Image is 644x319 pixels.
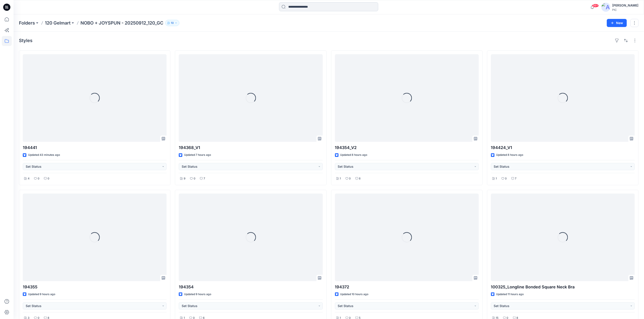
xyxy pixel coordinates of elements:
[505,176,507,181] p: 0
[38,176,39,181] p: 0
[349,176,351,181] p: 0
[340,176,341,181] p: 1
[23,284,167,290] p: 194355
[515,176,517,181] p: 7
[19,20,35,26] a: Folders
[335,284,479,290] p: 194372
[19,38,32,43] h4: Styles
[23,145,167,151] p: 194441
[496,153,523,157] p: Updated 8 hours ago
[335,145,479,151] p: 194354_V2
[28,292,55,297] p: Updated 9 hours ago
[45,20,71,26] a: 120 Gelmart
[491,284,635,290] p: 100325_Longline Bonded Square Neck Bra
[601,3,610,12] img: avatar
[592,4,599,7] span: 99+
[491,145,635,151] p: 194424_V1
[612,3,638,8] div: [PERSON_NAME]
[28,153,60,157] p: Updated 43 minutes ago
[179,284,323,290] p: 194354
[179,145,323,151] p: 194368_V1
[607,19,627,27] button: New
[28,176,30,181] p: 4
[80,20,163,26] p: NOBO + JOYSPUN - 20250912_120_GC
[612,8,638,11] div: PIC
[496,176,497,181] p: 1
[340,292,369,297] p: Updated 10 hours ago
[171,20,174,25] p: 10
[204,176,205,181] p: 7
[48,176,49,181] p: 0
[165,20,179,26] button: 10
[194,176,195,181] p: 0
[340,153,367,157] p: Updated 8 hours ago
[496,292,524,297] p: Updated 11 hours ago
[184,176,186,181] p: 9
[184,292,211,297] p: Updated 9 hours ago
[184,153,211,157] p: Updated 7 hours ago
[359,176,361,181] p: 6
